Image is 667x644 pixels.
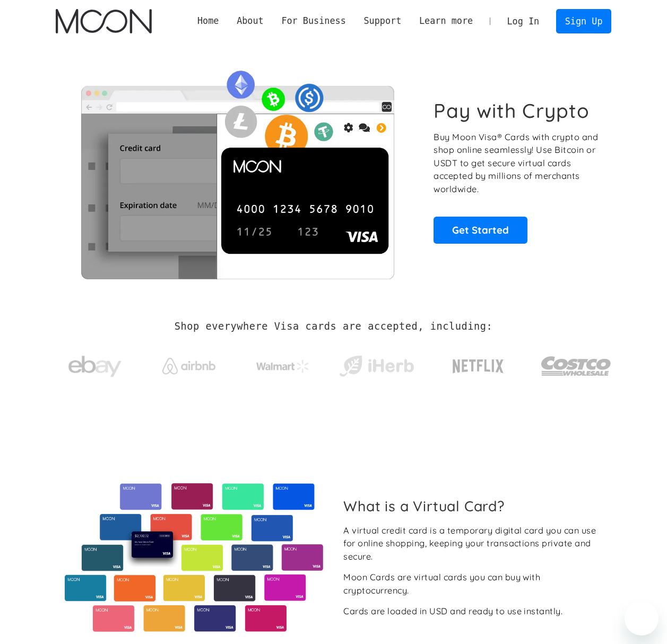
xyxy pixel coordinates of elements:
a: Log In [498,10,548,33]
img: Moon Logo [56,9,152,33]
img: Netflix [452,353,505,380]
a: Get Started [434,217,527,243]
h1: Pay with Crypto [434,99,590,123]
img: Costco [541,346,612,386]
p: Buy Moon Visa® Cards with crypto and shop online seamlessly! Use Bitcoin or USDT to get secure vi... [434,131,600,196]
div: For Business [281,14,345,28]
a: Airbnb [149,347,228,380]
div: About [237,14,264,28]
a: Costco [541,336,612,391]
a: Walmart [243,349,322,378]
img: Airbnb [162,358,215,374]
div: A virtual credit card is a temporary digital card you can use for online shopping, keeping your t... [343,524,603,563]
img: Moon Cards let you spend your crypto anywhere Visa is accepted. [56,63,419,279]
img: iHerb [337,353,416,380]
div: Support [355,14,410,28]
div: For Business [273,14,355,28]
a: Netflix [431,342,526,385]
a: ebay [56,339,135,389]
a: iHerb [337,342,416,385]
img: ebay [68,350,122,383]
h2: Shop everywhere Visa cards are accepted, including: [175,321,492,332]
img: Virtual cards from Moon [63,483,325,632]
a: Home [188,14,228,28]
a: Sign Up [556,9,611,33]
div: Support [363,14,401,28]
div: Moon Cards are virtual cards you can buy with cryptocurrency. [343,571,603,597]
img: Walmart [256,360,309,373]
div: Cards are loaded in USD and ready to use instantly. [343,605,562,618]
a: home [56,9,152,33]
h2: What is a Virtual Card? [343,497,603,514]
div: Learn more [410,14,482,28]
div: Learn more [419,14,473,28]
iframe: Botón para iniciar la ventana de mensajería [625,602,659,636]
div: About [228,14,272,28]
